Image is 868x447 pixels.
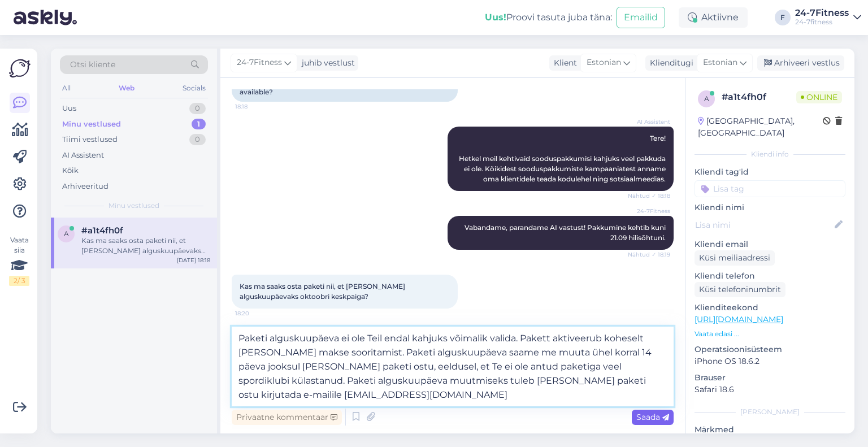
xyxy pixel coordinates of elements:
[695,219,832,231] input: Lisa nimi
[628,192,670,200] span: Nähtud ✓ 18:18
[235,309,277,318] span: 18:20
[628,118,670,126] span: AI Assistent
[189,103,206,114] div: 0
[549,57,577,69] div: Klient
[587,57,621,69] span: Estonian
[62,134,118,145] div: Tiimi vestlused
[240,282,407,301] span: Kas ma saaks osta paketi nii, et [PERSON_NAME] alguskuupäevaks oktoobri keskpaiga?
[695,180,845,197] input: Lisa tag
[62,181,108,192] div: Arhiveeritud
[64,229,69,238] span: a
[795,18,849,27] div: 24-7fitness
[617,7,665,28] button: Emailid
[232,410,342,425] div: Privaatne kommentaar
[465,223,667,242] span: Vabandame, parandame AI vastust! Pakkumine kehtib kuni 21.09 hilisõhtuni.
[297,57,355,69] div: juhib vestlust
[695,407,845,417] div: [PERSON_NAME]
[695,329,845,339] p: Vaata edasi ...
[695,344,845,355] p: Operatsioonisüsteem
[237,57,282,69] span: 24-7Fitness
[722,90,796,104] div: # a1t4fh0f
[757,55,844,71] div: Arhiveeri vestlus
[695,270,845,282] p: Kliendi telefon
[628,250,670,259] span: Nähtud ✓ 18:19
[459,134,667,183] span: Tere! Hetkel meil kehtivaid sooduspakkumisi kahjuks veel pakkuda ei ole. Kõikidest sooduspakkumis...
[189,134,206,145] div: 0
[695,372,845,384] p: Brauser
[695,355,845,367] p: iPhone OS 18.6.2
[695,238,845,250] p: Kliendi email
[62,119,121,130] div: Minu vestlused
[704,94,709,103] span: a
[695,302,845,314] p: Klienditeekond
[70,59,115,71] span: Otsi kliente
[795,8,861,27] a: 24-7Fitness24-7fitness
[81,236,210,256] div: Kas ma saaks osta paketi nii, et [PERSON_NAME] alguskuupäevaks oktoobri keskpaiga?
[232,327,674,406] textarea: Paketi alguskuupäeva ei ole Teil endal kahjuks võimalik valida. Pakett aktiveerub koheselt [PERSO...
[679,7,748,28] div: Aktiivne
[485,11,612,24] div: Proovi tasuta juba täna:
[775,10,791,25] div: F
[695,149,845,159] div: Kliendi info
[60,81,73,96] div: All
[108,201,159,211] span: Minu vestlused
[695,166,845,178] p: Kliendi tag'id
[695,202,845,214] p: Kliendi nimi
[81,225,123,236] span: #a1t4fh0f
[9,58,31,79] img: Askly Logo
[628,207,670,215] span: 24-7Fitness
[177,256,210,264] div: [DATE] 18:18
[796,91,842,103] span: Online
[695,424,845,436] p: Märkmed
[62,150,104,161] div: AI Assistent
[695,384,845,396] p: Safari 18.6
[180,81,208,96] div: Socials
[698,115,823,139] div: [GEOGRAPHIC_DATA], [GEOGRAPHIC_DATA]
[235,102,277,111] span: 18:18
[9,276,29,286] div: 2 / 3
[485,12,506,23] b: Uus!
[116,81,137,96] div: Web
[9,235,29,286] div: Vaata siia
[695,282,785,297] div: Küsi telefoninumbrit
[62,165,79,176] div: Kõik
[636,412,669,422] span: Saada
[695,250,775,266] div: Küsi meiliaadressi
[795,8,849,18] div: 24-7Fitness
[645,57,693,69] div: Klienditugi
[62,103,76,114] div: Uus
[703,57,737,69] span: Estonian
[695,314,783,324] a: [URL][DOMAIN_NAME]
[192,119,206,130] div: 1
